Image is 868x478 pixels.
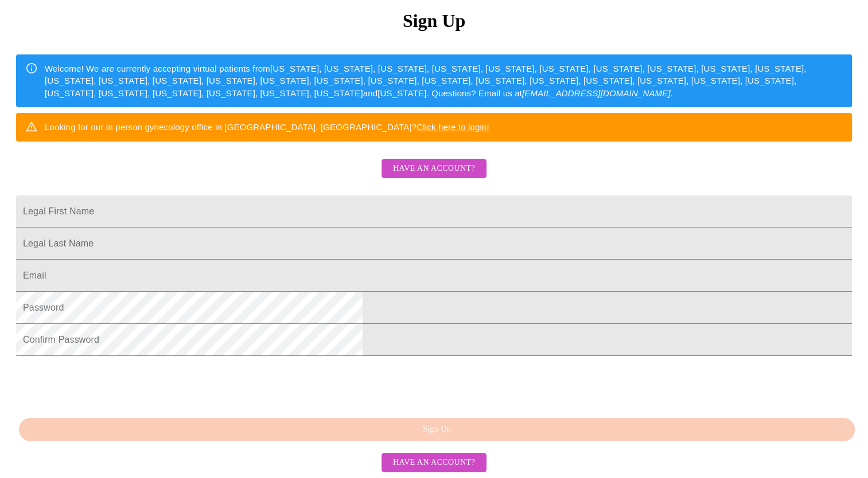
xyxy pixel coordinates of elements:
[379,171,489,181] a: Have an account?
[393,162,475,176] span: Have an account?
[16,10,852,32] h3: Sign Up
[417,122,489,132] a: Click here to login!
[382,159,486,179] button: Have an account?
[16,362,190,406] iframe: reCAPTCHA
[45,116,489,138] div: Looking for our in person gynecology office in [GEOGRAPHIC_DATA], [GEOGRAPHIC_DATA]?
[45,58,843,104] div: Welcome! We are currently accepting virtual patients from [US_STATE], [US_STATE], [US_STATE], [US...
[393,456,475,470] span: Have an account?
[382,453,486,473] button: Have an account?
[379,456,489,466] a: Have an account?
[522,88,671,98] em: [EMAIL_ADDRESS][DOMAIN_NAME]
